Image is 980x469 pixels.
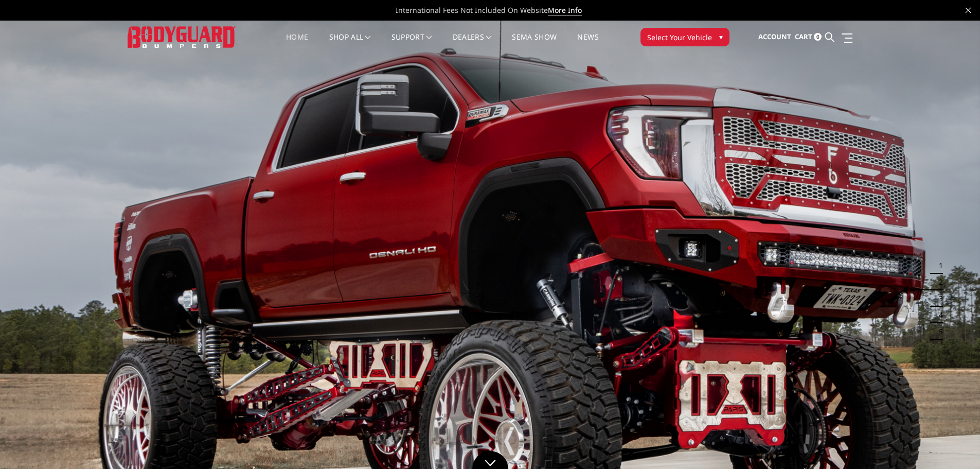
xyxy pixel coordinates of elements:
[814,33,822,41] span: 0
[795,32,812,41] span: Cart
[453,33,492,54] a: Dealers
[548,5,582,15] a: More Info
[128,26,236,47] img: BODYGUARD BUMPERS
[512,33,557,54] a: SEMA Show
[286,33,308,54] a: Home
[329,33,371,54] a: shop all
[640,28,729,46] button: Select Your Vehicle
[933,323,943,340] button: 5 of 5
[933,274,943,290] button: 2 of 5
[929,420,980,469] iframe: Chat Widget
[758,23,791,51] a: Account
[795,23,822,51] a: Cart 0
[647,32,712,43] span: Select Your Vehicle
[933,307,943,323] button: 4 of 5
[472,451,508,469] a: Click to Down
[758,32,791,41] span: Account
[933,257,943,274] button: 1 of 5
[391,33,432,54] a: Support
[933,290,943,307] button: 3 of 5
[577,33,598,54] a: News
[719,31,723,42] span: ▾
